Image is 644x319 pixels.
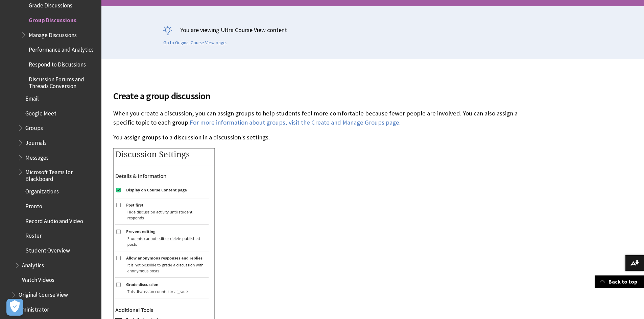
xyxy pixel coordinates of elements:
[22,274,54,284] span: Watch Videos
[25,230,42,239] span: Roster
[25,245,70,254] span: Student Overview
[163,40,227,46] a: Go to Original Course View page.
[25,152,49,161] span: Messages
[29,44,94,53] span: Performance and Analytics
[29,74,97,89] span: Discussion Forums and Threads Conversion
[25,166,97,182] span: Microsoft Teams for Blackboard
[25,215,83,224] span: Record Audio and Video
[25,201,42,210] span: Pronto
[595,275,644,288] a: Back to top
[25,93,39,102] span: Email
[22,260,44,269] span: Analytics
[113,109,532,127] p: When you create a discussion, you can assign groups to help students feel more comfortable becaus...
[6,299,23,316] button: Open Preferences
[15,304,49,313] span: Administrator
[113,133,532,142] p: You assign groups to a discussion in a discussion's settings.
[25,122,43,131] span: Groups
[25,137,47,146] span: Journals
[29,15,76,24] span: Group Discussions
[29,59,86,68] span: Respond to Discussions
[29,29,77,38] span: Manage Discussions
[163,26,582,34] p: You are viewing Ultra Course View content
[25,108,56,117] span: Google Meet
[190,118,401,127] a: For more information about groups, visit the Create and Manage Groups page.
[19,289,68,298] span: Original Course View
[25,186,59,195] span: Organizations
[113,89,532,103] span: Create a group discussion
